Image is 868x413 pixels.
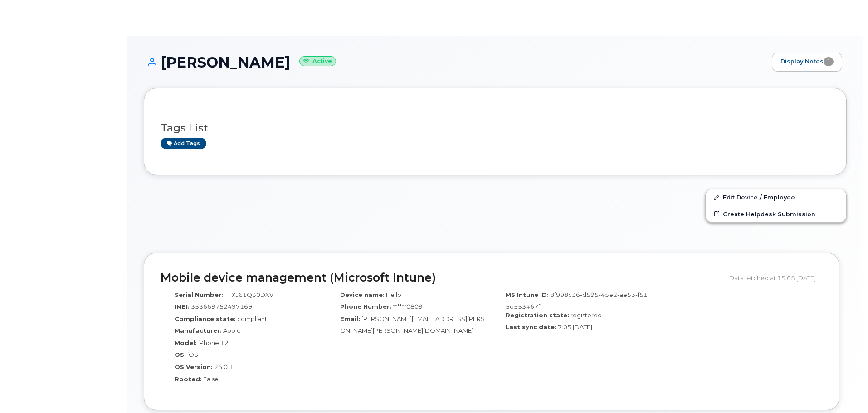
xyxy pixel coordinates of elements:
span: Apple [223,327,241,334]
span: registered [571,311,602,319]
h1: [PERSON_NAME] [144,54,767,70]
label: OS Version: [175,363,213,371]
label: Phone Number: [340,302,391,311]
span: compliant [237,315,267,322]
a: Edit Device / Employee [706,189,846,205]
span: FFXJ61Q30DXV [224,291,273,298]
label: Serial Number: [175,291,223,299]
a: Display Notes1 [772,53,842,72]
label: Compliance state: [175,315,236,323]
label: Device name: [340,291,385,299]
label: Email: [340,315,360,323]
label: IMEI: [175,302,190,311]
span: 1 [824,57,834,66]
label: Model: [175,339,197,347]
a: Add tags [161,138,206,149]
span: iOS [187,351,198,358]
label: MS Intune ID: [506,291,549,299]
span: [PERSON_NAME][EMAIL_ADDRESS][PERSON_NAME][PERSON_NAME][DOMAIN_NAME] [340,315,485,335]
span: 7:05 [DATE] [558,323,592,330]
h2: Mobile device management (Microsoft Intune) [161,272,722,284]
small: Active [299,56,336,67]
div: Data fetched at 15:05 [DATE] [729,269,823,287]
span: False [203,375,219,383]
a: Create Helpdesk Submission [706,206,846,222]
h3: Tags List [161,122,830,134]
span: 8f998c36-d595-45e2-ae53-f515d553467f [506,291,648,311]
span: 353669752497169 [191,303,252,310]
label: Rooted: [175,375,202,384]
label: Last sync date: [506,323,556,331]
label: OS: [175,350,186,359]
label: Manufacturer: [175,326,222,335]
span: 26.0.1 [214,363,233,370]
span: iPhone 12 [198,339,229,346]
span: Hello [386,291,401,298]
label: Registration state: [506,311,569,320]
